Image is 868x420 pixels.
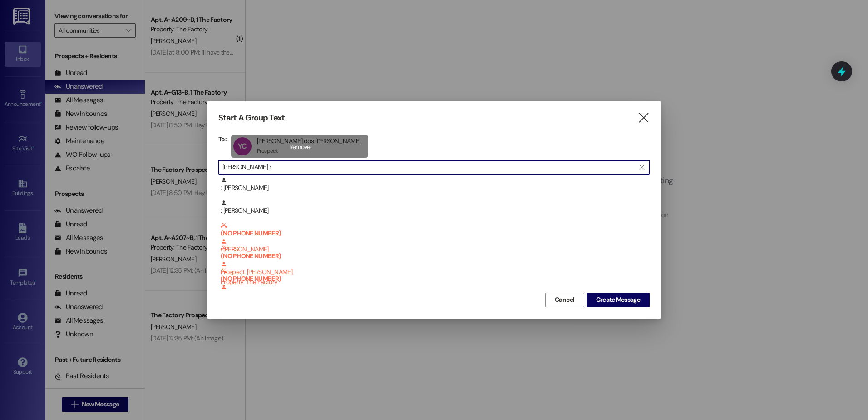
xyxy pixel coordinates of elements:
i:  [639,164,644,171]
span: Create Message [596,295,640,305]
i:  [637,113,650,123]
b: (NO PHONE NUMBER) [221,222,650,237]
div: : [PERSON_NAME] [218,177,650,200]
div: (NO PHONE NUMBER) Prospect: [PERSON_NAME] [218,268,650,290]
button: Clear text [635,160,649,174]
button: Cancel [545,293,584,307]
div: Prospect: [PERSON_NAME] [221,268,650,310]
b: (NO PHONE NUMBER) [221,245,650,260]
div: : [PERSON_NAME] [221,177,650,193]
div: (NO PHONE NUMBER) : [PERSON_NAME] [218,222,650,245]
div: : [PERSON_NAME] [221,222,650,255]
div: : [PERSON_NAME] [221,200,650,215]
button: Create Message [587,293,650,307]
input: Search for any contact or apartment [222,161,635,174]
h3: To: [218,135,227,143]
div: : [PERSON_NAME] [218,200,650,222]
div: Prospect: [PERSON_NAME] [221,245,650,287]
b: (NO PHONE NUMBER) [221,268,650,283]
span: Cancel [555,295,575,305]
h3: Start A Group Text [218,113,285,123]
div: (NO PHONE NUMBER) Prospect: [PERSON_NAME]Property: The Factory [218,245,650,268]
